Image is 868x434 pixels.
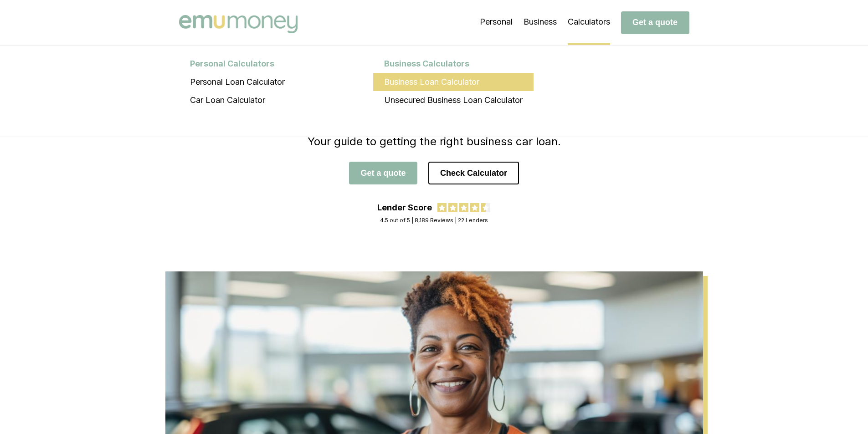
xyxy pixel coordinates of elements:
div: Business Calculators [373,55,534,73]
a: Personal Loan Calculator [179,73,296,91]
button: Check Calculator [428,162,519,184]
button: Get a quote [621,11,689,34]
a: Check Calculator [428,168,519,178]
img: review star [481,203,490,212]
img: review star [470,203,479,212]
img: review star [437,203,447,212]
a: Car Loan Calculator [179,91,296,109]
a: Unsecured Business Loan Calculator [373,91,534,109]
img: review star [448,203,457,212]
a: Get a quote [621,17,689,27]
div: Lender Score [377,203,432,212]
img: review star [459,203,468,212]
a: Get a quote [349,168,417,178]
img: Emu Money logo [179,15,298,33]
h4: Your guide to getting the right business car loan. [179,135,689,148]
a: Business Loan Calculator [373,73,534,91]
div: 4.5 out of 5 | 8,189 Reviews | 22 Lenders [380,217,488,224]
div: Personal Calculators [179,55,296,73]
button: Get a quote [349,162,417,184]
